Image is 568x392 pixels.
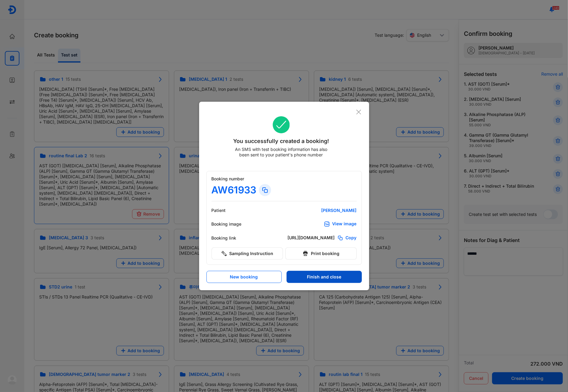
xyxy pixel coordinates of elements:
[212,221,248,227] div: Booking image
[206,137,356,145] div: You successfully created a booking!
[212,247,283,260] button: Sampling Instruction
[212,235,248,241] div: Booking link
[284,208,357,213] div: [PERSON_NAME]
[288,235,335,241] div: [URL][DOMAIN_NAME]
[212,184,257,196] div: AW61933
[206,271,282,283] button: New booking
[233,147,329,158] div: An SMS with test booking information has also been sent to your patient's phone number
[212,208,248,213] div: Patient
[346,235,357,241] span: Copy
[285,247,357,260] button: Print booking
[212,176,357,182] div: Booking number
[332,221,357,227] div: View image
[287,271,362,283] button: Finish and close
